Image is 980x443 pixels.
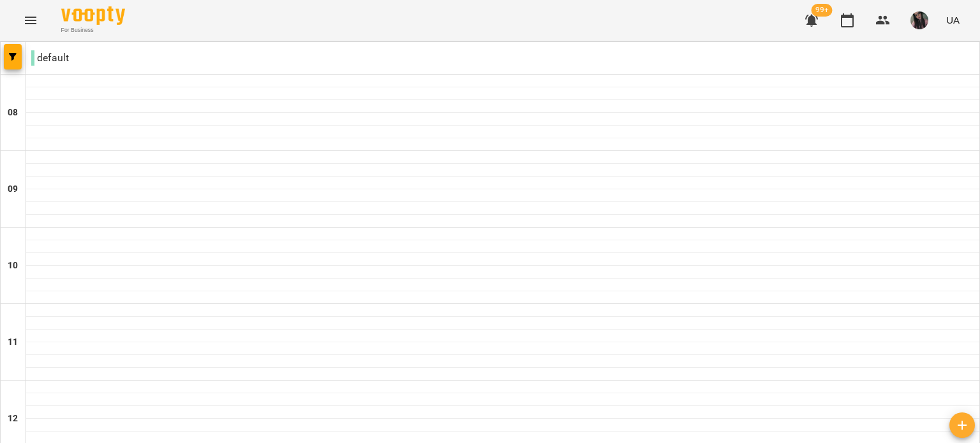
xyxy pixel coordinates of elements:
span: UA [946,13,960,27]
h6: 09 [8,182,18,196]
button: Menu [15,5,46,36]
h6: 08 [8,106,18,120]
h6: 10 [8,259,18,273]
img: Voopty Logo [61,6,125,25]
h6: 12 [8,412,18,426]
span: 99+ [812,4,833,17]
img: 56914cf74e87d0f48a8d1ea6ffe70007.jpg [910,11,928,29]
button: Створити урок [949,412,975,438]
p: default [31,50,69,66]
button: UA [941,8,965,32]
h6: 11 [8,335,18,349]
span: For Business [61,26,125,34]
